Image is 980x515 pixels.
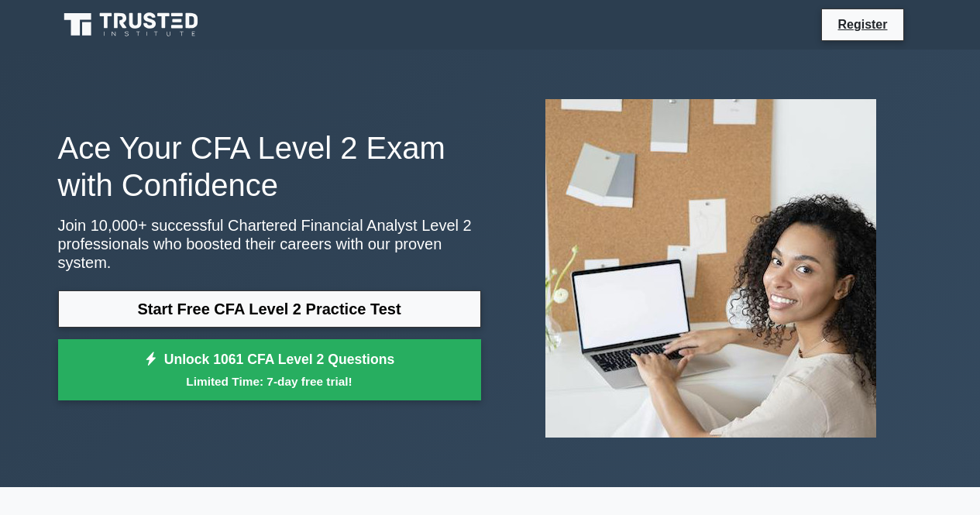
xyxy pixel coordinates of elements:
a: Start Free CFA Level 2 Practice Test [58,290,481,328]
p: Join 10,000+ successful Chartered Financial Analyst Level 2 professionals who boosted their caree... [58,216,481,272]
h1: Ace Your CFA Level 2 Exam with Confidence [58,129,481,204]
small: Limited Time: 7-day free trial! [77,373,462,390]
a: Unlock 1061 CFA Level 2 QuestionsLimited Time: 7-day free trial! [58,339,481,401]
a: Register [828,15,896,34]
